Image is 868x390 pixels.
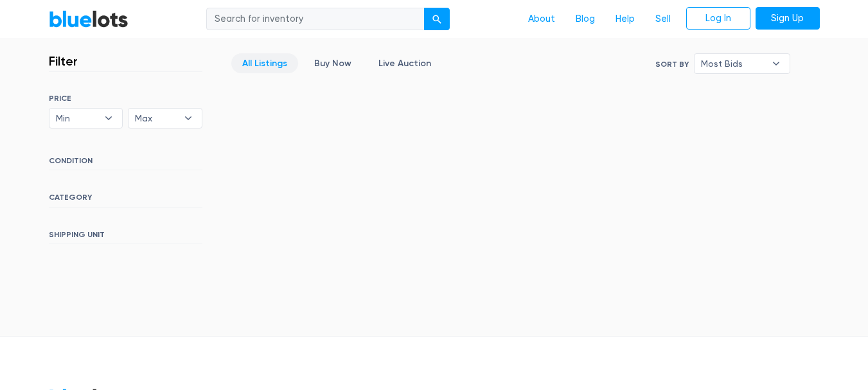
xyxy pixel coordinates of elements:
[175,109,202,128] b: ▾
[135,109,177,128] span: Max
[303,53,362,73] a: Buy Now
[49,53,78,69] h3: Filter
[49,230,202,244] h6: SHIPPING UNIT
[206,8,425,31] input: Search for inventory
[49,94,202,103] h6: PRICE
[655,58,689,70] label: Sort By
[95,109,122,128] b: ▾
[686,7,750,30] a: Log In
[763,54,790,73] b: ▾
[368,53,442,73] a: Live Auction
[49,10,128,28] a: BlueLots
[56,109,98,128] span: Min
[49,193,202,207] h6: CATEGORY
[49,156,202,170] h6: CONDITION
[701,54,765,73] span: Most Bids
[645,7,681,31] a: Sell
[231,53,298,73] a: All Listings
[756,7,820,30] a: Sign Up
[518,7,565,31] a: About
[565,7,605,31] a: Blog
[605,7,645,31] a: Help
